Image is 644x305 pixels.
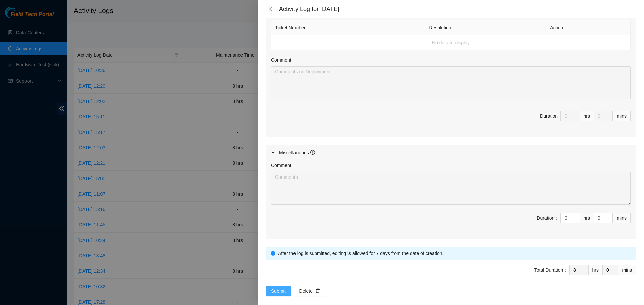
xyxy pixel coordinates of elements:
span: info-circle [310,150,315,155]
button: Close [266,6,275,12]
span: Submit [271,287,286,295]
textarea: Comment [271,172,631,205]
th: Resolution [425,20,546,35]
span: info-circle [271,251,275,256]
span: delete [315,288,320,294]
div: After the log is submitted, editing is allowed for 7 days from the date of creation. [278,250,631,257]
div: hrs [580,111,594,121]
span: caret-right [271,151,275,155]
div: hrs [589,265,603,275]
div: mins [613,213,631,223]
div: Activity Log for [DATE] [279,5,636,13]
div: Duration : [537,214,557,222]
div: Miscellaneous info-circle [266,145,636,160]
span: close [268,6,273,12]
div: hrs [580,213,594,223]
div: Total Duration : [534,266,566,274]
td: No data to display [271,35,631,50]
label: Comment [271,162,291,169]
span: Delete [299,287,313,295]
label: Comment [271,56,291,64]
button: Deletedelete [294,286,325,296]
div: Duration [540,112,558,120]
div: Miscellaneous [279,149,315,156]
div: mins [618,265,636,275]
div: mins [613,111,631,121]
textarea: Comment [271,66,631,99]
th: Ticket Number [271,20,425,35]
button: Submit [266,286,291,296]
th: Action [546,20,631,35]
